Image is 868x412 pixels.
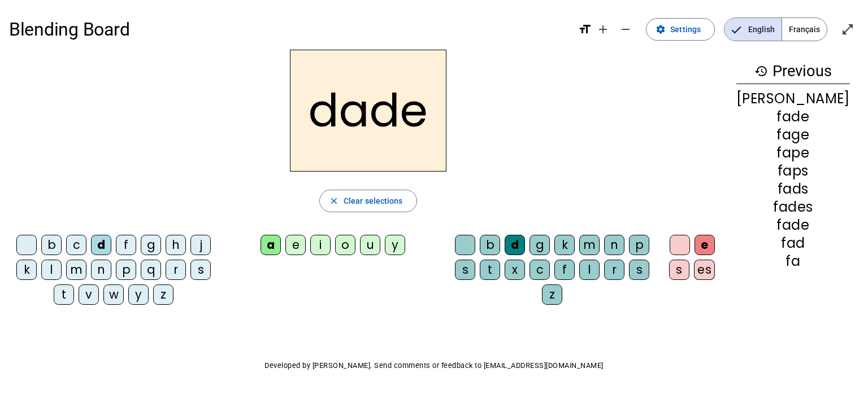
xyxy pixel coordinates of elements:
mat-icon: history [754,64,768,78]
div: c [66,235,86,255]
h2: dade [290,50,446,172]
div: k [16,260,37,280]
div: i [310,235,331,255]
button: Settings [646,18,715,41]
div: b [41,235,62,255]
div: g [530,235,550,255]
h3: Previous [736,59,850,84]
div: p [629,235,649,255]
div: e [695,235,715,255]
div: f [554,260,575,280]
div: o [335,235,355,255]
div: w [103,284,124,305]
div: fades [736,200,850,214]
div: s [669,260,689,280]
div: r [604,260,624,280]
div: fad [736,236,850,250]
div: z [153,284,173,305]
mat-icon: add [596,23,610,36]
div: z [542,284,562,305]
button: Increase font size [592,18,614,41]
div: s [190,260,211,280]
div: j [190,235,211,255]
div: m [579,235,600,255]
div: c [530,260,550,280]
div: fade [736,218,850,232]
mat-icon: close [329,196,339,206]
div: s [629,260,649,280]
mat-button-toggle-group: Language selection [724,17,827,41]
div: b [480,235,500,255]
div: fade [736,110,850,124]
div: e [285,235,306,255]
div: fape [736,146,850,160]
div: d [505,235,525,255]
div: x [505,260,525,280]
div: t [54,284,74,305]
div: n [91,260,111,280]
span: Settings [670,23,701,36]
div: m [66,260,86,280]
button: Enter full screen [836,18,859,41]
div: l [579,260,600,280]
div: f [116,235,136,255]
mat-icon: format_size [578,23,592,36]
div: [PERSON_NAME] [736,92,850,106]
div: y [128,284,149,305]
div: s [455,260,475,280]
div: fage [736,128,850,142]
div: h [166,235,186,255]
div: fa [736,255,850,268]
button: Decrease font size [614,18,637,41]
div: g [141,235,161,255]
div: a [261,235,281,255]
div: q [141,260,161,280]
span: English [724,18,782,41]
div: v [79,284,99,305]
button: Clear selections [319,190,417,212]
div: k [554,235,575,255]
div: r [166,260,186,280]
div: l [41,260,62,280]
div: d [91,235,111,255]
mat-icon: remove [619,23,632,36]
h1: Blending Board [9,11,569,47]
span: Clear selections [344,194,403,208]
div: u [360,235,380,255]
div: faps [736,164,850,178]
div: p [116,260,136,280]
div: y [385,235,405,255]
div: t [480,260,500,280]
mat-icon: open_in_full [841,23,854,36]
div: es [694,260,715,280]
p: Developed by [PERSON_NAME]. Send comments or feedback to [EMAIL_ADDRESS][DOMAIN_NAME] [9,359,859,372]
div: fads [736,182,850,196]
mat-icon: settings [656,24,666,34]
span: Français [782,18,827,41]
div: n [604,235,624,255]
